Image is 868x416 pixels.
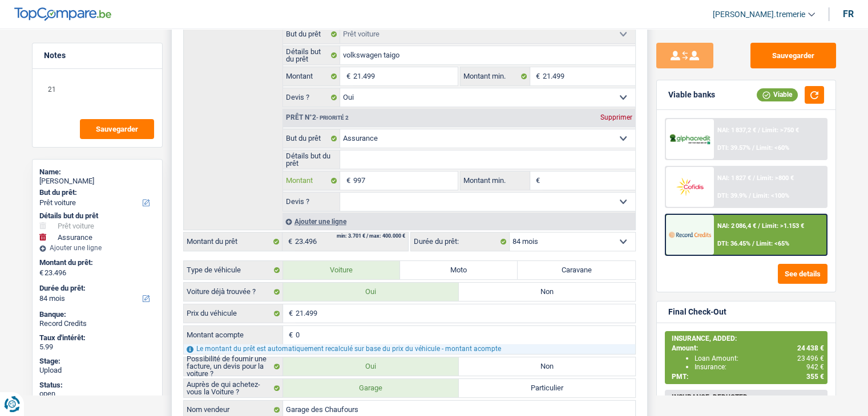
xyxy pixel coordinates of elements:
[39,381,155,390] div: Status:
[758,222,760,230] span: /
[283,67,341,85] label: Montant
[283,193,341,211] label: Devis ?
[717,174,751,182] span: NAI: 1 827 €
[762,222,804,230] span: Limit: >1.153 €
[184,344,635,354] div: Le montant du prêt est automatiquement recalculé sur base du prix du véhicule - montant acompte
[283,357,459,376] label: Oui
[843,9,854,19] div: fr
[717,127,756,134] span: NAI: 1 837,2 €
[283,379,459,397] label: Garage
[530,172,543,190] span: €
[530,67,543,85] span: €
[39,268,43,278] span: €
[750,43,836,68] button: Sauvegarder
[39,177,155,186] div: [PERSON_NAME]
[411,233,510,251] label: Durée du prêt:
[762,127,799,134] span: Limit: >750 €
[39,258,153,267] label: Montant du prêt:
[39,357,155,366] div: Stage:
[459,283,635,301] label: Non
[39,342,155,352] div: 5.99
[717,222,756,230] span: NAI: 2 086,4 €
[752,240,754,247] span: /
[459,357,635,376] label: Non
[340,67,353,85] span: €
[39,211,155,221] div: Détails but du prêt
[39,333,155,342] div: Taux d'intérêt:
[672,344,824,352] div: Amount:
[184,261,283,279] label: Type de véhicule
[753,174,755,182] span: /
[184,379,283,397] label: Auprès de qui achetez-vous la Voiture ?
[184,283,283,301] label: Voiture déjà trouvée ?
[669,176,711,197] img: Cofidis
[283,46,341,64] label: Détails but du prêt
[400,261,518,279] label: Moto
[80,119,154,139] button: Sauvegarder
[758,127,760,134] span: /
[756,240,789,247] span: Limit: <65%
[753,192,789,199] span: Limit: <100%
[461,172,530,190] label: Montant min.
[283,283,459,301] label: Oui
[282,233,295,251] span: €
[44,51,151,60] h5: Notes
[669,224,711,245] img: Record Credits
[184,304,283,323] label: Prix du véhicule
[672,335,824,342] div: INSURANCE, ADDED:
[806,363,824,371] span: 942 €
[669,133,711,146] img: AlphaCredit
[695,354,824,362] div: Loan Amount:
[96,125,138,133] span: Sauvegarder
[461,67,530,85] label: Montant min.
[39,244,155,252] div: Ajouter une ligne
[797,344,824,352] span: 24 438 €
[316,115,349,121] span: - Priorité 2
[283,25,341,43] label: But du prêt
[184,233,282,251] label: Montant du prêt
[668,90,715,100] div: Viable banks
[283,326,296,344] span: €
[283,172,341,190] label: Montant
[704,5,815,24] a: [PERSON_NAME].tremerie
[713,10,805,19] span: [PERSON_NAME].tremerie
[717,240,750,247] span: DTI: 36.45%
[749,192,751,199] span: /
[757,88,798,101] div: Viable
[672,393,824,401] div: INSURANCE, DEDUCTED:
[340,172,353,190] span: €
[717,192,747,199] span: DTI: 39.9%
[668,307,726,317] div: Final Check-Out
[597,114,635,121] div: Supprimer
[283,304,296,323] span: €
[717,144,750,152] span: DTI: 39.57%
[282,213,635,230] div: Ajouter une ligne
[752,144,754,152] span: /
[797,354,824,362] span: 23 496 €
[518,261,635,279] label: Caravane
[283,114,352,121] div: Prêt n°2
[39,188,153,197] label: But du prêt:
[337,234,405,239] div: min: 3.701 € / max: 400.000 €
[39,310,155,319] div: Banque:
[672,373,824,381] div: PMT:
[39,366,155,375] div: Upload
[39,389,155,398] div: open
[806,373,824,381] span: 355 €
[459,379,635,397] label: Particulier
[757,174,794,182] span: Limit: >800 €
[39,319,155,328] div: Record Credits
[184,357,283,376] label: Possibilité de fournir une facture, un devis pour la voiture ?
[14,7,111,21] img: TopCompare Logo
[283,150,341,169] label: Détails but du prêt
[695,363,824,371] div: Insurance:
[283,129,341,148] label: But du prêt
[756,144,789,152] span: Limit: <60%
[39,168,155,177] div: Name:
[283,88,341,107] label: Devis ?
[283,261,401,279] label: Voiture
[184,326,283,344] label: Montant acompte
[778,264,827,284] button: See details
[39,284,153,293] label: Durée du prêt:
